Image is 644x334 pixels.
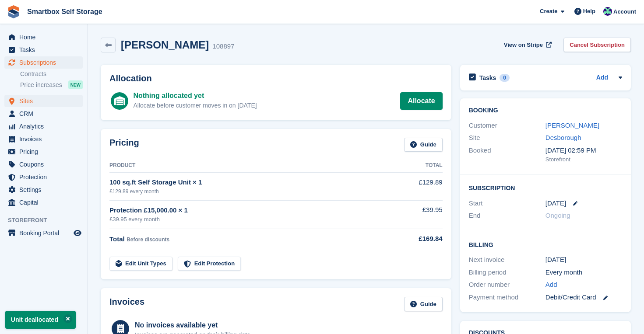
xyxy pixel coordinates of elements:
img: Roger Canham [603,7,612,16]
a: menu [4,184,83,196]
a: Edit Protection [178,257,241,271]
a: Guide [404,297,443,311]
div: Nothing allocated yet [133,90,257,101]
h2: Invoices [109,297,144,311]
th: Total [391,159,442,173]
a: Smartbox Self Storage [24,4,106,19]
a: menu [4,120,83,132]
a: Guide [404,138,443,152]
h2: [PERSON_NAME] [121,39,209,51]
div: 0 [500,74,510,82]
a: Cancel Subscription [563,38,631,52]
a: Add [596,73,608,83]
span: Account [613,7,636,16]
a: menu [4,31,83,43]
a: menu [4,227,83,239]
span: Price increases [20,81,62,89]
span: Storefront [8,216,87,225]
span: Invoices [19,133,72,145]
a: Allocate [400,92,442,110]
img: stora-icon-8386f47178a22dfd0bd8f6a31ec36ba5ce8667c1dd55bd0f319d3a0aa187defe.svg [7,5,20,18]
div: 108897 [212,42,234,52]
div: [DATE] [545,255,622,265]
span: Before discounts [127,237,169,243]
div: 100 sq.ft Self Storage Unit × 1 [109,177,391,188]
h2: Pricing [109,138,139,152]
h2: Allocation [109,73,443,83]
div: £169.84 [391,234,442,244]
span: Analytics [19,120,72,132]
span: Subscriptions [19,56,72,69]
a: menu [4,196,83,209]
span: View on Stripe [504,41,543,49]
span: Protection [19,171,72,183]
a: View on Stripe [500,38,553,52]
div: £129.89 every month [109,188,391,195]
div: Storefront [545,155,622,164]
time: 2025-10-03 00:00:00 UTC [545,198,566,209]
span: Booking Portal [19,227,72,239]
span: Home [19,31,72,43]
a: menu [4,146,83,158]
div: [DATE] 02:59 PM [545,146,622,156]
h2: Tasks [479,74,496,82]
div: NEW [68,80,83,89]
a: menu [4,133,83,145]
p: Unit deallocated [5,311,76,329]
div: Order number [469,280,545,290]
div: Protection £15,000.00 × 1 [109,205,391,216]
div: Allocate before customer moves in on [DATE] [133,101,257,110]
div: Billing period [469,268,545,278]
span: Help [583,7,595,16]
span: Create [540,7,557,16]
a: Preview store [72,228,83,238]
div: Debit/Credit Card [545,292,622,303]
a: Add [545,280,557,290]
a: menu [4,56,83,69]
span: CRM [19,108,72,120]
span: Settings [19,184,72,196]
a: menu [4,158,83,170]
a: [PERSON_NAME] [545,122,599,129]
span: Ongoing [545,212,570,219]
a: Price increases NEW [20,80,83,90]
div: No invoices available yet [135,320,252,331]
td: £39.95 [391,200,442,229]
a: menu [4,171,83,183]
a: Edit Unit Types [109,257,172,271]
div: Every month [545,268,622,278]
a: menu [4,108,83,120]
h2: Booking [469,107,622,114]
th: Product [109,159,391,173]
a: menu [4,44,83,56]
span: Coupons [19,158,72,170]
a: menu [4,95,83,107]
h2: Billing [469,240,622,249]
h2: Subscription [469,183,622,192]
div: Next invoice [469,255,545,265]
div: Booked [469,146,545,164]
div: Start [469,198,545,209]
span: Capital [19,196,72,209]
span: Pricing [19,146,72,158]
div: Customer [469,121,545,131]
a: Contracts [20,70,83,78]
div: End [469,211,545,221]
div: Site [469,133,545,143]
span: Sites [19,95,72,107]
span: Total [109,235,125,243]
a: Desborough [545,134,581,141]
span: Tasks [19,44,72,56]
td: £129.89 [391,173,442,200]
div: Payment method [469,292,545,303]
div: £39.95 every month [109,215,391,224]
